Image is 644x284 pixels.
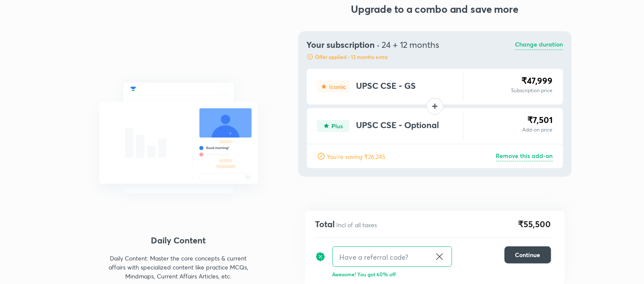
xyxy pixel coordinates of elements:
h3: Upgrade to a combo and save more [305,2,565,16]
img: chat_with_educator_6cb3c64761.svg [79,64,278,212]
img: type [317,120,350,132]
img: discount [317,152,326,161]
span: Continue [515,251,541,259]
button: Continue [505,246,551,264]
img: discount [315,246,326,267]
h4: Daily Content [79,234,278,247]
img: discount [307,53,314,60]
p: Offer applied • 12 months extra [315,53,388,60]
span: 24 + 12 months [382,39,440,50]
p: Daily Content: Master the core concepts & current affairs with specialized content like practice ... [104,254,253,281]
h4: UPSC CSE - Optional [356,120,439,132]
h4: Total [315,218,335,230]
span: ₹47,999 [522,75,553,86]
span: ₹7,501 [528,114,553,126]
p: Add-on price [523,126,553,134]
span: ₹55,500 [518,218,551,231]
h4: Your subscription · [307,40,440,50]
p: Remove this add-on [496,151,553,161]
input: Have a referral code? [333,247,431,267]
img: type [317,81,350,93]
h4: UPSC CSE - GS [356,81,416,93]
p: Awesome! You got 60% off [332,270,551,278]
p: You're saving ₹26,245 [327,152,386,161]
p: Subscription price [512,87,553,94]
p: Incl of all taxes [336,221,377,229]
p: Change duration [515,40,563,50]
